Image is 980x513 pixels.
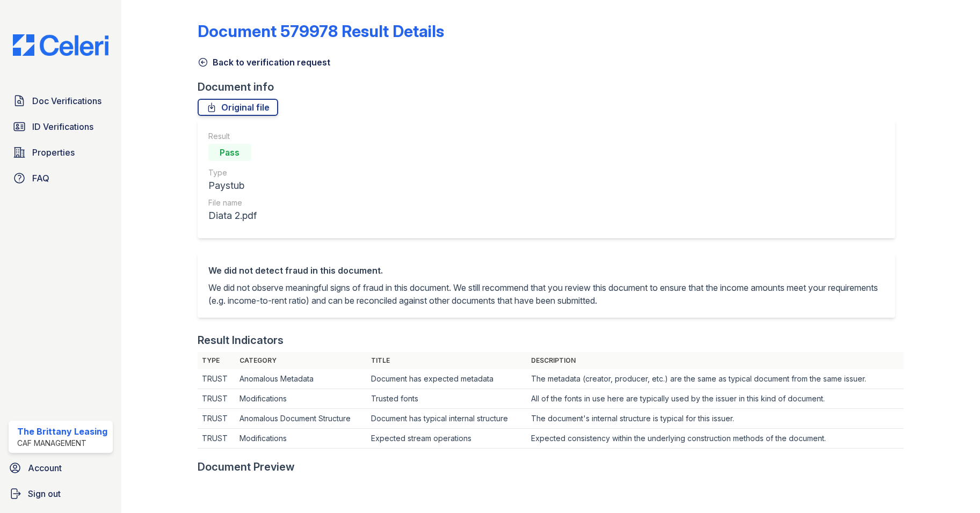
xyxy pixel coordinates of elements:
[208,208,257,223] div: Diata 2.pdf
[235,429,367,449] td: Modifications
[235,409,367,429] td: Anomalous Document Structure
[32,120,93,133] span: ID Verifications
[32,146,75,159] span: Properties
[4,483,117,504] a: Sign out
[198,429,235,449] td: TRUST
[208,144,251,161] div: Pass
[9,90,113,112] a: Doc Verifications
[527,409,904,429] td: The document's internal structure is typical for this issuer.
[32,172,49,185] span: FAQ
[208,281,885,307] p: We did not observe meaningful signs of fraud in this document. We still recommend that you review...
[17,438,107,449] div: CAF Management
[28,461,62,474] span: Account
[198,21,444,41] a: Document 579978 Result Details
[198,369,235,389] td: TRUST
[208,264,885,277] div: We did not detect fraud in this document.
[198,389,235,409] td: TRUST
[527,369,904,389] td: The metadata (creator, producer, etc.) are the same as typical document from the same issuer.
[367,429,527,449] td: Expected stream operations
[9,116,113,137] a: ID Verifications
[4,34,117,56] img: CE_Logo_Blue-a8612792a0a2168367f1c8372b55b34899dd931a85d93a1a3d3e32e68fde9ad4.png
[208,131,257,142] div: Result
[198,99,278,116] a: Original file
[198,352,235,369] th: Type
[9,167,113,189] a: FAQ
[4,457,117,479] a: Account
[527,389,904,409] td: All of the fonts in use here are typically used by the issuer in this kind of document.
[208,197,257,208] div: File name
[32,94,101,107] span: Doc Verifications
[198,56,330,69] a: Back to verification request
[208,167,257,178] div: Type
[235,352,367,369] th: Category
[198,79,904,94] div: Document info
[367,409,527,429] td: Document has typical internal structure
[9,142,113,163] a: Properties
[208,178,257,193] div: Paystub
[198,333,284,348] div: Result Indicators
[198,409,235,429] td: TRUST
[527,352,904,369] th: Description
[198,459,295,474] div: Document Preview
[367,389,527,409] td: Trusted fonts
[28,487,61,500] span: Sign out
[367,352,527,369] th: Title
[235,369,367,389] td: Anomalous Metadata
[235,389,367,409] td: Modifications
[17,425,107,438] div: The Brittany Leasing
[367,369,527,389] td: Document has expected metadata
[527,429,904,449] td: Expected consistency within the underlying construction methods of the document.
